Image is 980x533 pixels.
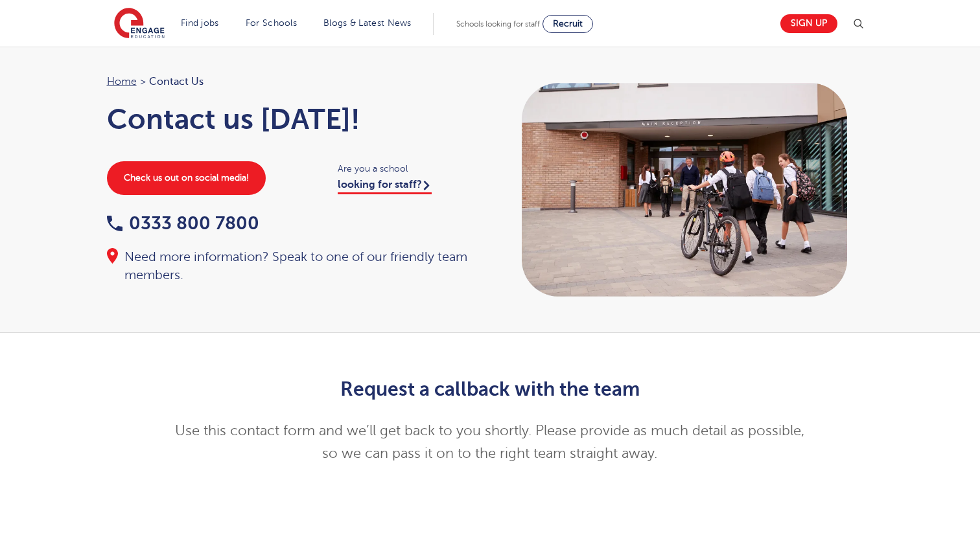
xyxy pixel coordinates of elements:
[246,18,297,28] a: For Schools
[107,213,259,233] a: 0333 800 7800
[149,73,204,90] span: Contact Us
[181,18,219,28] a: Find jobs
[114,8,165,40] img: Engage Education
[107,248,478,284] div: Need more information? Speak to one of our friendly team members.
[456,19,540,28] span: Schools looking for staff
[553,19,583,28] span: Recruit
[172,378,808,400] h2: Request a callback with the team
[338,179,432,194] a: looking for staff?
[107,76,137,87] a: Home
[780,14,837,33] a: Sign up
[323,18,412,28] a: Blogs & Latest News
[107,161,266,195] a: Check us out on social media!
[107,73,478,90] nav: breadcrumb
[338,161,477,176] span: Are you a school
[175,423,804,461] span: Use this contact form and we’ll get back to you shortly. Please provide as much detail as possibl...
[107,103,478,135] h1: Contact us [DATE]!
[140,76,146,87] span: >
[542,15,593,33] a: Recruit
